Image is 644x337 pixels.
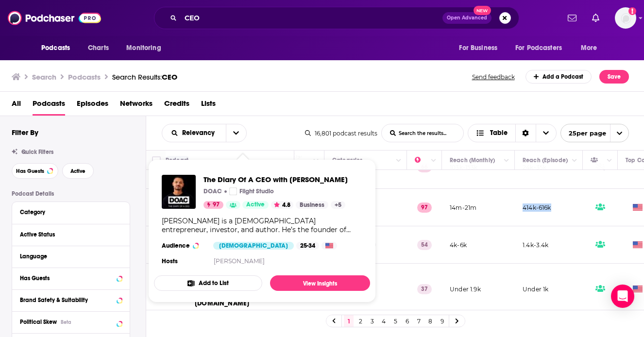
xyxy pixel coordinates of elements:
[214,257,265,265] a: [PERSON_NAME]
[126,41,161,55] span: Monitoring
[154,7,519,29] div: Search podcasts, credits, & more...
[162,217,362,234] div: [PERSON_NAME] is a [DEMOGRAPHIC_DATA] entrepreneur, investor, and author. He’s the founder of Fli...
[509,39,576,57] button: open menu
[20,250,122,262] button: Language
[62,163,94,179] button: Active
[523,285,548,293] p: Under 1k
[615,7,636,29] img: User Profile
[425,315,435,327] a: 8
[452,39,509,57] button: open menu
[581,41,597,55] span: More
[501,155,512,167] button: Column Actions
[615,7,636,29] span: Logged in as saraatspark
[561,126,606,141] span: 25 per page
[33,96,65,116] span: Podcasts
[239,187,274,195] p: Flight Studio
[611,285,634,308] div: Open Intercom Messenger
[203,175,348,184] a: The Diary Of A CEO with Steven Bartlett
[77,96,108,116] a: Episodes
[162,175,196,209] img: The Diary Of A CEO with Steven Bartlett
[417,284,432,294] p: 37
[447,16,487,20] span: Open Advanced
[12,163,58,179] button: Has Guests
[20,275,114,282] div: Has Guests
[12,96,21,116] a: All
[474,6,491,15] span: New
[428,155,440,167] button: Column Actions
[20,272,122,284] button: Has Guests
[20,209,116,216] div: Category
[604,155,615,167] button: Column Actions
[450,285,481,293] p: Under 1.9k
[203,187,222,195] p: DOAC
[442,12,491,24] button: Open AdvancedNew
[469,73,518,81] button: Send feedback
[468,124,557,142] button: Choose View
[459,41,497,55] span: For Business
[70,168,85,174] span: Active
[20,297,114,303] div: Brand Safety & Suitability
[344,315,354,327] a: 1
[164,96,189,116] a: Credits
[203,175,348,184] span: The Diary Of A CEO with [PERSON_NAME]
[201,96,216,116] span: Lists
[402,315,412,327] a: 6
[12,190,130,197] p: Podcast Details
[523,154,568,166] div: Reach (Episode)
[20,231,116,238] div: Active Status
[367,315,377,327] a: 3
[246,200,265,210] span: Active
[162,124,247,142] h2: Choose List sort
[331,201,345,209] a: +5
[379,315,389,327] a: 4
[20,253,116,260] div: Language
[182,130,218,136] span: Relevancy
[41,41,70,55] span: Podcasts
[61,319,71,325] div: Beta
[20,228,122,240] button: Active Status
[162,72,177,82] span: CEO
[226,124,246,142] button: open menu
[574,39,610,57] button: open menu
[599,70,629,84] button: Save
[112,72,177,82] a: Search Results:CEO
[120,96,153,116] a: Networks
[88,41,109,55] span: Charts
[203,201,223,209] a: 97
[270,275,370,291] a: View Insights
[356,315,365,327] a: 2
[154,275,262,291] button: Add to List
[393,155,405,167] button: Column Actions
[229,187,274,195] a: Flight StudioFlight Studio
[417,240,432,250] p: 54
[515,124,536,142] div: Sort Direction
[32,72,56,82] h3: Search
[414,315,424,327] a: 7
[450,241,467,249] p: 4k-6k
[162,257,178,265] h4: Hosts
[296,242,319,250] div: 25-34
[8,9,101,27] img: Podchaser - Follow, Share and Rate Podcasts
[16,168,44,174] span: Has Guests
[20,319,57,325] span: Political Skew
[591,154,604,166] div: Has Guests
[523,241,549,249] p: 1.4k-3.4k
[20,206,122,218] button: Category
[20,294,122,306] button: Brand Safety & Suitability
[162,242,205,250] h3: Audience
[564,10,580,26] a: Show notifications dropdown
[390,315,400,327] a: 5
[82,39,115,57] a: Charts
[242,201,269,209] a: Active
[523,203,551,212] p: 414k-616k
[588,10,603,26] a: Show notifications dropdown
[213,200,220,210] span: 97
[119,39,173,57] button: open menu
